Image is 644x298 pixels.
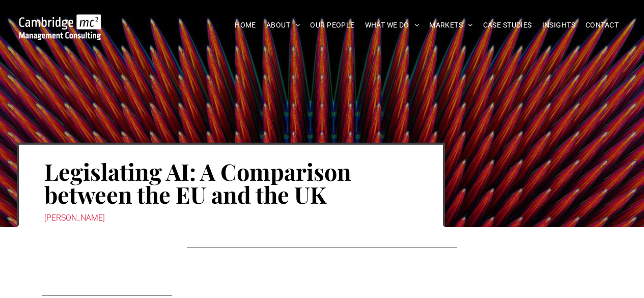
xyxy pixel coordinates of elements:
a: INSIGHTS [537,17,580,33]
a: WHAT WE DO [360,17,425,33]
a: MARKETS [424,17,478,33]
a: OUR PEOPLE [305,17,359,33]
div: [PERSON_NAME] [44,211,417,225]
h1: Legislating AI: A Comparison between the EU and the UK [44,159,417,207]
a: ABOUT [261,17,305,33]
a: Your Business Transformed | Cambridge Management Consulting [19,16,101,26]
img: Go to Homepage [19,14,101,40]
a: CONTACT [580,17,624,33]
a: HOME [230,17,261,33]
a: CASE STUDIES [478,17,537,33]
